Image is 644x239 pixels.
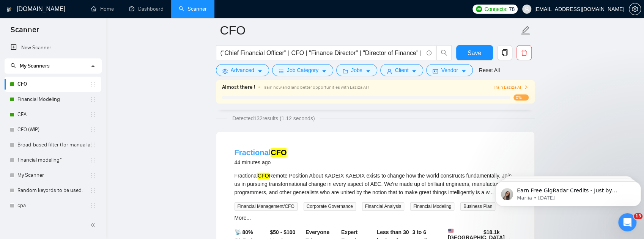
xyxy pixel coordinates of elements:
[456,45,493,60] button: Save
[468,48,481,58] span: Save
[484,5,507,13] span: Connects:
[235,202,298,211] span: Financial Management/CFO
[427,50,431,55] span: info-circle
[235,171,516,197] div: Fractional Remote Position About KADEIX KAEDIX exists to change how the world constructs fundamen...
[235,158,287,167] div: 44 minutes ago
[479,66,500,74] a: Reset All
[11,63,50,69] span: My Scanners
[5,77,101,92] li: CFO
[629,6,641,12] span: setting
[179,6,207,12] a: searchScanner
[220,21,519,40] input: Scanner name...
[216,64,269,76] button: settingAdvancedcaret-down
[258,173,269,179] mark: CFO
[20,63,50,69] span: My Scanners
[263,85,369,90] span: Train now and land better opportunities with Laziza AI !
[380,64,424,76] button: userClientcaret-down
[227,114,320,123] span: Detected 132 results (1.12 seconds)
[489,189,494,195] span: ...
[257,68,263,74] span: caret-down
[90,96,96,102] span: holder
[426,64,472,76] button: idcardVendorcaret-down
[365,68,371,74] span: caret-down
[235,229,253,235] b: 📡 80%
[17,122,90,137] a: CFO (WIP)
[17,137,90,153] a: Broad-based filter (for manual applications)
[235,215,251,221] a: More...
[351,66,362,74] span: Jobs
[5,122,101,137] li: CFO (WIP)
[395,66,409,74] span: Client
[5,183,101,198] li: Random keyords to be used:
[222,68,228,74] span: setting
[517,49,531,56] span: delete
[629,6,641,12] a: setting
[448,228,453,233] img: 🇺🇸
[498,49,512,56] span: copy
[492,165,644,219] iframe: Intercom notifications message
[493,84,528,91] button: Train Laziza AI
[90,157,96,163] span: holder
[411,68,417,74] span: caret-down
[304,202,356,211] span: Corporate Governance
[90,187,96,193] span: holder
[129,6,164,12] a: dashboardDashboard
[90,203,96,209] span: holder
[483,229,500,235] b: $ 18.1k
[509,5,515,13] span: 78
[17,92,90,107] a: Financial Modeling
[305,229,329,235] b: Everyone
[271,148,287,157] mark: CFO
[524,85,528,90] span: right
[11,63,16,68] span: search
[461,68,466,74] span: caret-down
[17,183,90,198] a: Random keyords to be used:
[629,3,641,15] button: setting
[460,202,495,211] span: Business Plan
[17,77,90,92] a: CFO
[270,229,295,235] b: $50 - $100
[343,68,348,74] span: folder
[91,6,114,12] a: homeHome
[433,68,438,74] span: idcard
[410,202,454,211] span: Financial Modeling
[220,48,423,58] input: Search Freelance Jobs...
[279,68,284,74] span: bars
[287,66,318,74] span: Job Category
[618,213,636,231] iframe: Intercom live chat
[90,221,98,229] span: double-left
[90,127,96,133] span: holder
[6,3,12,16] img: logo
[17,198,90,213] a: cpa
[476,6,482,12] img: upwork-logo.png
[5,107,101,122] li: CFA
[436,45,452,60] button: search
[17,168,90,183] a: My Scanner
[387,68,392,74] span: user
[5,92,101,107] li: Financial Modeling
[272,64,333,76] button: barsJob Categorycaret-down
[5,168,101,183] li: My Scanner
[90,172,96,178] span: holder
[5,153,101,168] li: financial modeling*
[231,66,254,74] span: Advanced
[336,64,377,76] button: folderJobscaret-down
[524,6,529,12] span: user
[5,24,45,40] span: Scanner
[90,142,96,148] span: holder
[17,107,90,122] a: CFA
[341,229,358,235] b: Expert
[235,148,287,157] a: FractionalCFO
[521,25,531,35] span: edit
[222,83,255,91] span: Almost there !
[5,137,101,153] li: Broad-based filter (for manual applications)
[362,202,404,211] span: Financial Analysis
[516,45,532,60] button: delete
[90,112,96,118] span: holder
[497,45,512,60] button: copy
